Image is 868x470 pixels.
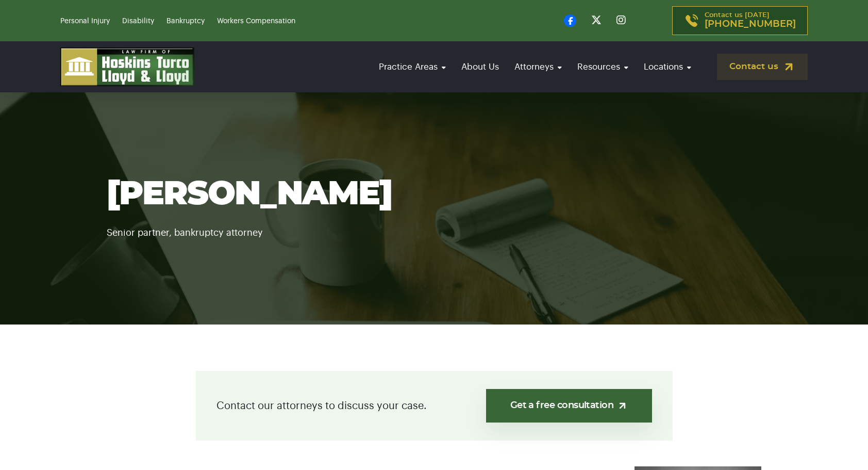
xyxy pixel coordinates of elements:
a: Contact us [DATE][PHONE_NUMBER] [672,6,808,35]
h1: [PERSON_NAME] [107,176,761,213]
p: Senior partner, bankruptcy attorney [107,213,761,240]
img: arrow-up-right-light.svg [617,400,628,411]
div: Contact our attorneys to discuss your case. [196,371,673,441]
a: Disability [122,18,154,25]
a: Attorneys [509,52,567,82]
a: Get a free consultation [486,389,652,423]
a: Locations [639,52,696,82]
a: Workers Compensation [217,18,295,25]
a: Practice Areas [374,52,451,82]
a: Bankruptcy [166,18,205,25]
a: Personal Injury [60,18,110,25]
a: About Us [456,52,504,82]
a: Resources [572,52,633,82]
span: [PHONE_NUMBER] [705,19,796,29]
p: Contact us [DATE] [705,12,796,29]
a: Contact us [717,54,808,80]
img: logo [60,47,194,86]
